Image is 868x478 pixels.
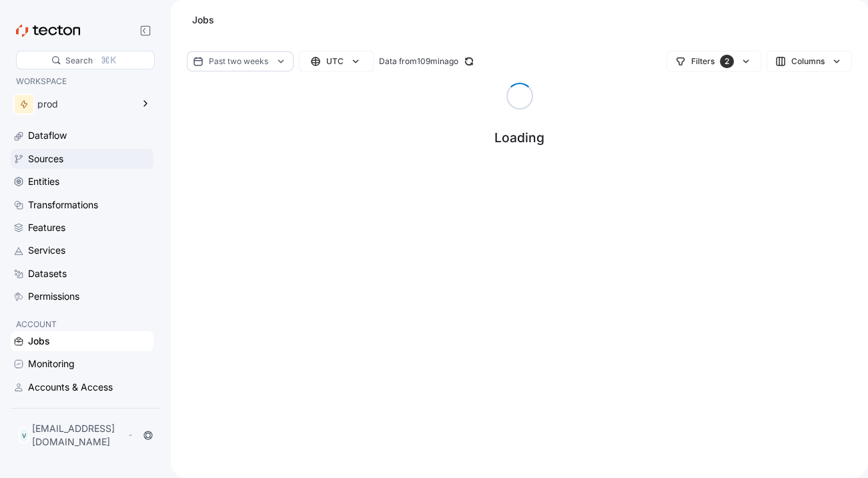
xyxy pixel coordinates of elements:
button: Columns [767,51,852,72]
div: Accounts & Access [28,380,113,395]
a: Dataflow [11,126,153,146]
div: Jobs [28,334,50,348]
a: Permissions [11,286,153,306]
a: Services [11,240,153,260]
p: [EMAIL_ADDRESS][DOMAIN_NAME] [32,422,125,449]
button: UTC [299,51,374,72]
div: Search⌘K [16,51,155,69]
div: Transformations [28,198,98,212]
div: Filters [691,55,715,68]
a: Features [11,218,153,238]
button: Filters2 [667,51,761,72]
div: Loading [494,130,544,146]
div: Datasets [28,266,67,281]
div: Services [28,243,65,258]
div: Dataflow [28,128,67,143]
a: Entities [11,172,153,192]
div: V [19,427,29,443]
a: Transformations [11,195,153,215]
div: Monitoring [28,356,75,371]
div: 2 [720,55,734,68]
span: Loading [506,83,533,109]
div: Features [28,220,65,235]
div: Search [65,54,93,67]
a: Accounts & Access [11,377,153,397]
a: Monitoring [11,354,153,374]
div: Jobs [187,13,220,27]
div: Sources [28,152,63,166]
div: Entities [28,174,59,189]
div: Columns [791,55,825,68]
div: UTC [326,55,344,68]
p: ACCOUNT [16,318,148,331]
p: WORKSPACE [16,75,148,88]
div: Data from 109min ago [379,55,458,67]
a: Jobs [11,331,153,351]
div: ⌘K [101,53,116,67]
div: prod [37,99,132,109]
a: Sources [11,149,153,169]
a: Datasets [11,264,153,284]
div: Past two weeks [209,55,272,67]
div: Permissions [28,289,79,304]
